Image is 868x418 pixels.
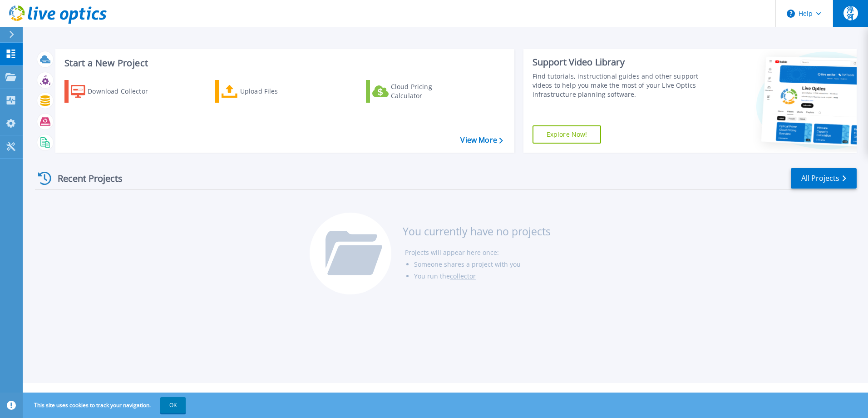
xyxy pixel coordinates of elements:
div: Recent Projects [35,167,135,189]
button: OK [160,397,186,413]
a: collector [450,272,476,280]
span: 淳河 [843,6,858,20]
a: Explore Now! [533,125,602,144]
a: Upload Files [215,80,316,103]
div: Download Collector [88,82,160,100]
li: You run the [414,270,551,282]
li: Projects will appear here once: [405,247,551,259]
a: Cloud Pricing Calculator [366,80,467,103]
h3: Start a New Project [64,58,503,68]
div: Support Video Library [533,56,702,68]
a: View More [460,136,503,144]
li: Someone shares a project with you [414,259,551,270]
a: All Projects [791,168,857,189]
div: Upload Files [240,82,313,100]
span: This site uses cookies to track your navigation. [25,397,186,413]
div: Cloud Pricing Calculator [391,82,464,100]
a: Download Collector [64,80,166,103]
h3: You currently have no projects [403,226,551,236]
div: Find tutorials, instructional guides and other support videos to help you make the most of your L... [533,72,702,99]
